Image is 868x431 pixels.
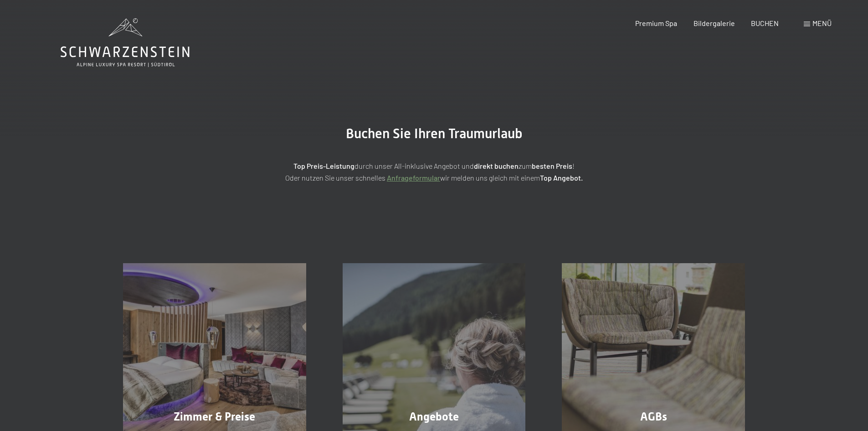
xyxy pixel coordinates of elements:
[751,19,779,27] a: BUCHEN
[640,410,667,423] span: AGBs
[293,161,354,170] strong: Top Preis-Leistung
[693,19,735,27] a: Bildergalerie
[812,19,832,27] span: Menü
[206,160,662,183] p: durch unser All-inklusive Angebot und zum ! Oder nutzen Sie unser schnelles wir melden uns gleich...
[532,161,572,170] strong: besten Preis
[540,173,583,182] strong: Top Angebot.
[635,19,677,27] a: Premium Spa
[346,125,523,141] span: Buchen Sie Ihren Traumurlaub
[174,410,255,423] span: Zimmer & Preise
[474,161,519,170] strong: direkt buchen
[409,410,459,423] span: Angebote
[387,173,440,182] a: Anfrageformular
